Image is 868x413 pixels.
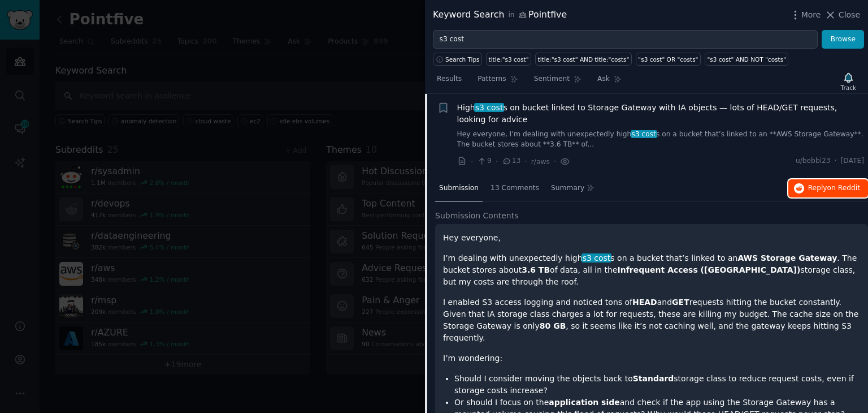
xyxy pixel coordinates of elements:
[502,156,520,166] span: 13
[633,374,674,383] strong: Standard
[617,265,800,274] strong: Infrequent Access ([GEOGRAPHIC_DATA])
[839,9,860,21] span: Close
[581,253,611,263] span: s3 cost
[837,70,860,93] button: Track
[827,184,860,192] span: on Reddit
[808,183,860,193] span: Reply
[457,102,865,126] a: Highs3 costs on bucket linked to Storage Gateway with IA objects — lots of HEAD/GET requests, loo...
[824,9,860,21] button: Close
[554,156,556,167] span: ·
[551,183,584,193] span: Summary
[457,102,865,126] span: High s on bucket linked to Storage Gateway with IA objects — lots of HEAD/GET requests, looking f...
[631,130,657,138] span: s3 cost
[437,74,462,84] span: Results
[638,55,698,63] div: "s3 cost" OR "costs"
[707,55,786,63] div: "s3 cost" AND NOT "costs"
[443,252,860,288] p: I’m dealing with unexpectedly high s on a bucket that’s linked to an . The bucket stores about of...
[496,156,498,167] span: ·
[508,10,514,20] span: in
[435,210,519,222] span: Submission Contents
[474,103,504,112] span: s3 cost
[705,53,789,66] a: "s3 cost" AND NOT "costs"
[835,156,837,166] span: ·
[531,158,550,166] span: r/aws
[737,253,837,263] strong: AWS Storage Gateway
[540,321,566,330] strong: 80 GB
[822,30,864,49] button: Browse
[841,84,856,92] div: Track
[632,298,657,307] strong: HEAD
[801,9,821,21] span: More
[535,53,632,66] a: title:"s3 cost" AND title:"costs"
[474,70,522,93] a: Patterns
[491,183,539,193] span: 13 Comments
[443,296,860,344] p: I enabled S3 access logging and noticed tons of and requests hitting the bucket constantly. Given...
[796,156,831,166] span: u/bebbi23
[788,179,868,197] button: Replyon Reddit
[433,70,466,93] a: Results
[841,156,864,166] span: [DATE]
[433,8,567,22] div: Keyword Search Pointfive
[524,156,527,167] span: ·
[486,53,531,66] a: title:"s3 cost"
[538,55,630,63] div: title:"s3 cost" AND title:"costs"
[636,53,701,66] a: "s3 cost" OR "costs"
[530,70,585,93] a: Sentiment
[443,352,860,364] p: I’m wondering:
[457,130,865,149] a: Hey everyone, I’m dealing with unexpectedly highs3 costs on a bucket that’s linked to an **AWS St...
[439,183,479,193] span: Submission
[454,373,860,397] li: Should I consider moving the objects back to storage class to reduce request costs, even if stora...
[471,156,473,167] span: ·
[549,398,619,407] strong: application side
[789,9,821,21] button: More
[489,55,529,63] div: title:"s3 cost"
[534,74,570,84] span: Sentiment
[593,70,626,93] a: Ask
[433,53,482,66] button: Search Tips
[478,74,506,84] span: Patterns
[522,265,550,274] strong: 3.6 TB
[445,55,480,63] span: Search Tips
[477,156,491,166] span: 9
[443,232,860,244] p: Hey everyone,
[597,74,610,84] span: Ask
[672,298,689,307] strong: GET
[433,30,818,49] input: Try a keyword related to your business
